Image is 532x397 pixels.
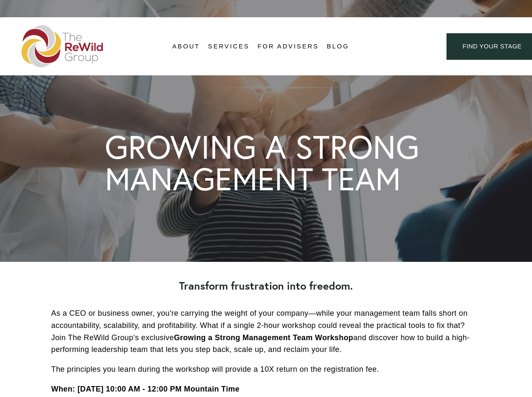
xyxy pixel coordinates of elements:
[105,131,419,163] h1: GROWING A STRONG
[208,41,250,52] span: Services
[51,363,481,376] p: The principles you learn during the workshop will provide a 10X return on the registration fee.
[105,163,401,195] h1: MANAGEMENT TEAM
[51,307,481,356] p: As a CEO or business owner, you're carrying the weight of your company—while your management team...
[51,385,75,393] strong: When:
[172,41,200,52] span: About
[208,40,250,53] a: folder dropdown
[179,279,353,293] strong: Transform frustration into freedom.
[172,40,200,53] a: folder dropdown
[174,333,353,342] strong: Growing a Strong Management Team Workshop
[21,25,104,67] img: The ReWild Group
[327,40,349,53] a: Blog
[257,40,318,53] a: For Advisers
